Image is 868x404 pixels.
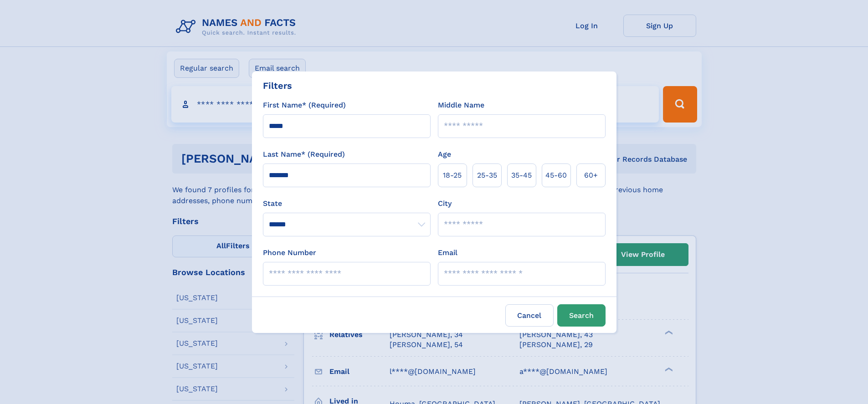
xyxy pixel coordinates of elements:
[557,304,606,327] button: Search
[545,170,567,181] span: 45‑60
[443,170,462,181] span: 18‑25
[438,247,457,258] label: Email
[438,149,451,160] label: Age
[477,170,497,181] span: 25‑35
[263,247,316,258] label: Phone Number
[438,198,452,209] label: City
[584,170,598,181] span: 60+
[263,149,345,160] label: Last Name* (Required)
[505,304,554,327] label: Cancel
[511,170,532,181] span: 35‑45
[263,79,292,92] div: Filters
[438,100,484,111] label: Middle Name
[263,100,346,111] label: First Name* (Required)
[263,198,431,209] label: State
